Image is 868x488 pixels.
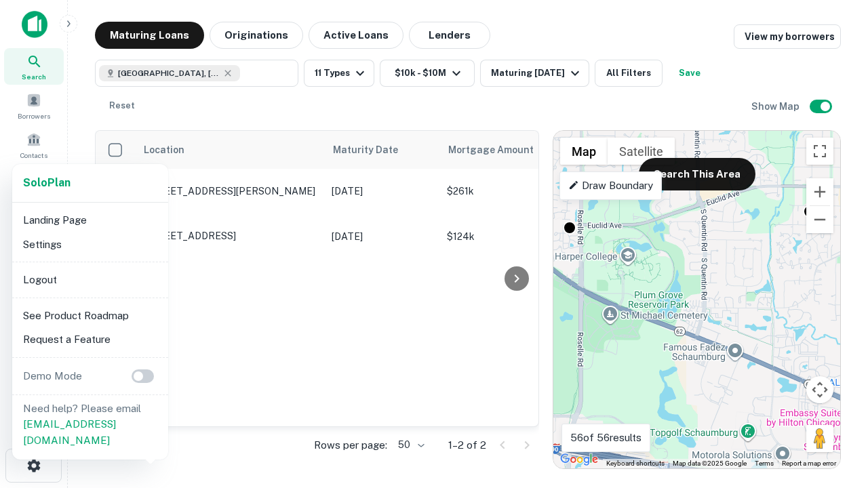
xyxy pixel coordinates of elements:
[23,176,71,189] strong: Solo Plan
[18,208,163,232] li: Landing Page
[18,327,163,352] li: Request a Feature
[23,418,116,446] a: [EMAIL_ADDRESS][DOMAIN_NAME]
[18,304,163,328] li: See Product Roadmap
[18,268,163,292] li: Logout
[800,380,868,445] iframe: Chat Widget
[23,401,157,449] p: Need help? Please email
[18,232,163,257] li: Settings
[23,175,71,191] a: SoloPlan
[18,368,87,384] p: Demo Mode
